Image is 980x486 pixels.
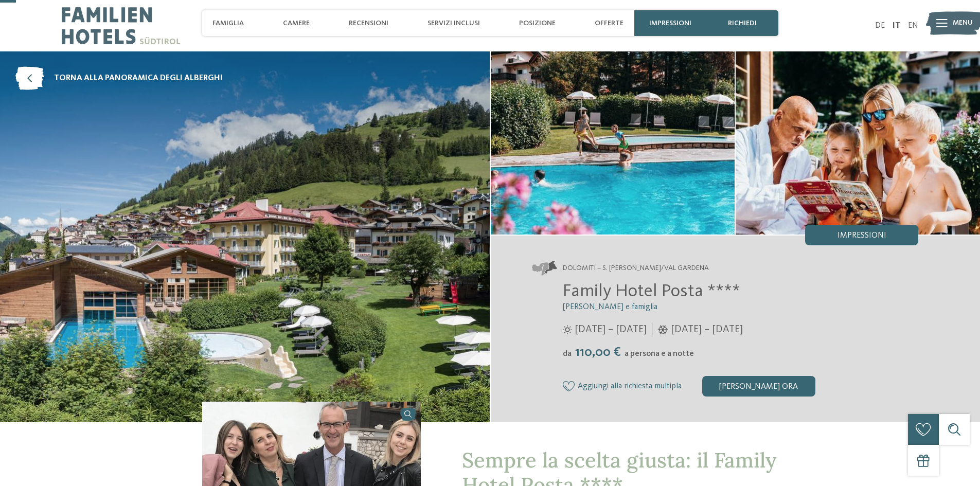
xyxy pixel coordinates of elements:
[563,263,709,274] span: Dolomiti – S. [PERSON_NAME]/Val Gardena
[573,346,623,359] span: 110,00 €
[563,325,572,334] i: Orari d'apertura estate
[893,22,900,30] a: IT
[702,376,815,397] div: [PERSON_NAME] ora
[54,73,223,84] span: torna alla panoramica degli alberghi
[563,282,740,300] span: Family Hotel Posta ****
[491,51,735,235] img: Family hotel in Val Gardena: un luogo speciale
[15,67,223,90] a: torna alla panoramica degli alberghi
[575,322,647,337] span: [DATE] – [DATE]
[657,325,668,334] i: Orari d'apertura inverno
[736,51,980,235] img: Family hotel in Val Gardena: un luogo speciale
[875,22,885,30] a: DE
[671,322,743,337] span: [DATE] – [DATE]
[953,18,973,28] span: Menu
[838,231,886,240] span: Impressioni
[908,22,918,30] a: EN
[578,382,682,391] span: Aggiungi alla richiesta multipla
[563,303,657,311] span: [PERSON_NAME] e famiglia
[625,350,694,358] span: a persona e a notte
[563,350,572,358] span: da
